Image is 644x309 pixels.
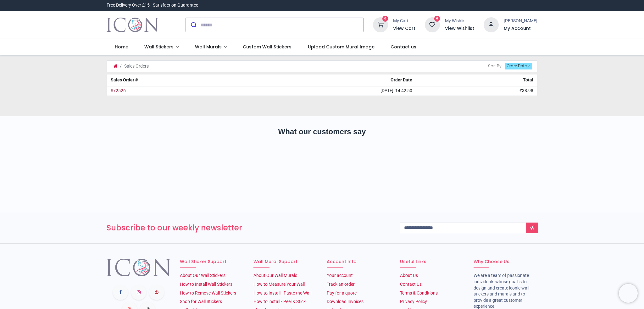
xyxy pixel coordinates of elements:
[522,88,533,93] span: 38.98
[107,148,537,192] iframe: Customer reviews powered by Trustpilot
[445,18,474,24] div: My Wishlist
[253,273,297,278] a: About Our Wall Murals
[400,282,422,287] a: Contact Us
[144,44,174,50] span: Wall Stickers
[327,290,357,295] a: Pay for a quote
[373,22,388,27] a: 0
[187,39,235,55] a: Wall Murals
[180,259,244,265] h6: Wall Sticker Support
[393,25,415,32] a: View Cart
[252,74,416,86] th: Order Date
[519,88,533,93] span: £
[447,74,537,86] th: Total
[253,290,311,295] a: How to Install - Paste the Wall
[180,290,236,295] a: How to Remove Wall Stickers
[107,223,391,233] h3: Subscribe to our weekly newsletter
[180,282,232,287] a: How to Install Wall Stickers
[434,16,440,22] sup: 0
[115,44,128,50] span: Home
[393,18,415,24] div: My Cart
[400,259,464,265] h6: Useful Links
[186,18,201,32] button: Submit
[400,299,427,304] a: Privacy Policy
[195,44,222,50] span: Wall Murals
[113,63,117,69] a: Home
[180,299,222,304] a: Shop for Wall Stickers
[253,282,305,287] a: How to Measure Your Wall
[308,44,375,50] span: Upload Custom Mural Image
[253,299,306,304] a: How to install - Peel & Stick
[505,63,532,69] button: Order Date
[474,259,537,265] h6: Why Choose Us
[395,88,412,93] span: 14:42:50
[327,282,355,287] a: Track an order
[380,88,393,93] span: [DATE]
[107,16,158,34] a: Logo of Icon Wall Stickers
[111,88,126,93] a: S72526
[327,299,364,304] a: Download Invoices
[619,284,638,303] iframe: Brevo live chat
[400,273,418,278] a: About Us​
[391,44,416,50] span: Contact us
[107,126,537,137] h2: What our customers say
[111,77,138,82] span: Sales Order #
[488,61,502,71] span: Sort By:
[445,25,474,32] a: View Wishlist
[180,273,225,278] a: About Our Wall Stickers
[243,44,291,50] span: Custom Wall Stickers
[504,25,537,32] a: My Account
[327,273,353,278] a: Your account
[405,2,537,8] iframe: Customer reviews powered by Trustpilot
[107,16,158,34] img: Icon Wall Stickers
[136,39,187,55] a: Wall Stickers
[107,2,198,8] div: Free Delivery Over £15 - Satisfaction Guarantee
[382,16,388,22] sup: 0
[504,18,537,24] div: [PERSON_NAME]
[117,63,149,69] li: Sales Orders
[327,259,391,265] h6: Account Info
[253,259,317,265] h6: Wall Mural Support
[400,290,438,295] a: Terms & Conditions
[425,22,440,27] a: 0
